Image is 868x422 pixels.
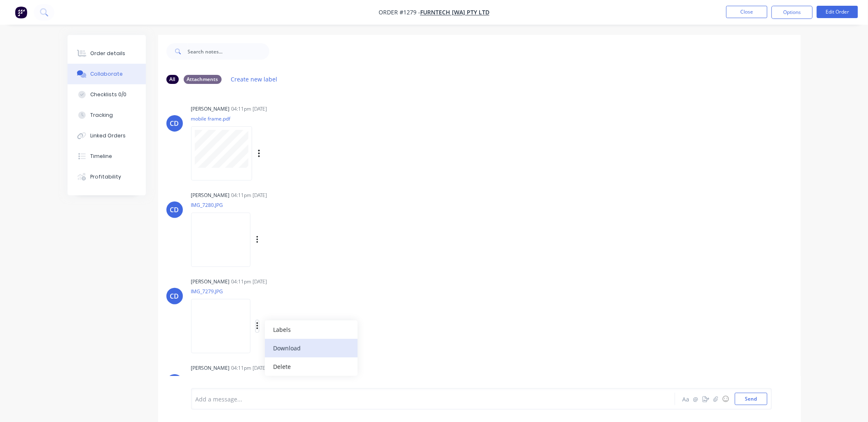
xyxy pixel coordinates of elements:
[170,205,179,215] div: CD
[68,43,146,64] button: Order details
[170,118,179,128] div: CD
[90,132,126,139] div: Linked Orders
[68,167,146,187] button: Profitability
[90,173,121,181] div: Profitability
[90,50,125,57] div: Order details
[68,125,146,146] button: Linked Orders
[15,6,27,19] img: Factory
[227,74,282,85] button: Create new label
[68,105,146,125] button: Tracking
[817,6,858,18] button: Edit Order
[188,43,269,60] input: Search notes...
[191,288,342,295] p: IMG_7279.JPG
[68,64,146,84] button: Collaborate
[735,393,767,405] button: Send
[191,105,230,113] div: [PERSON_NAME]
[265,357,358,376] button: Delete
[232,105,267,113] div: 04:11pm [DATE]
[90,111,113,119] div: Tracking
[191,115,344,122] p: mobile frame.pdf
[379,9,420,16] span: Order #1279 -
[265,339,358,357] button: Download
[191,364,230,372] div: [PERSON_NAME]
[772,6,813,19] button: Options
[170,291,179,301] div: CD
[420,9,489,16] a: Furntech [WA] Pty Ltd
[681,394,691,404] button: Aa
[691,394,701,404] button: @
[166,75,179,84] div: All
[90,91,126,98] div: Checklists 0/0
[232,364,267,372] div: 04:11pm [DATE]
[232,278,267,285] div: 04:11pm [DATE]
[90,153,112,160] div: Timeline
[90,70,123,78] div: Collaborate
[191,192,230,199] div: [PERSON_NAME]
[726,6,767,18] button: Close
[191,374,259,381] p: IMG_7278.JPG
[191,278,230,285] div: [PERSON_NAME]
[68,84,146,105] button: Checklists 0/0
[191,202,342,209] p: IMG_7280.JPG
[184,75,222,84] div: Attachments
[265,320,358,339] button: Labels
[68,146,146,167] button: Timeline
[232,192,267,199] div: 04:11pm [DATE]
[721,394,731,404] button: ☺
